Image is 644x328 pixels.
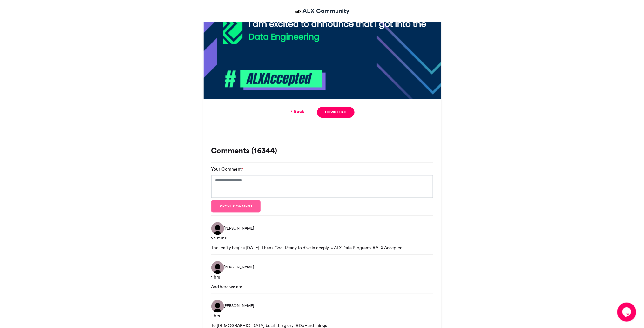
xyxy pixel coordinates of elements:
[224,303,254,309] span: [PERSON_NAME]
[617,303,638,322] iframe: chat widget
[211,274,433,281] div: 1 hrs
[211,245,433,251] div: The reality begins [DATE]. Thank God. Ready to dive in deeply. #ALX Data Programs #ALX Accepted
[224,226,254,232] span: [PERSON_NAME]
[211,284,433,290] div: And here we are
[211,200,261,213] button: Post comment
[295,8,302,16] img: ALX Community
[295,6,349,16] a: ALX Community
[289,108,304,115] a: Back
[317,107,354,118] a: Download
[211,235,433,242] div: 23 mins
[211,147,433,155] h3: Comments (16344)
[211,300,224,313] img: Rachel
[211,261,224,274] img: Dishon
[211,222,224,235] img: Jeremiah
[224,265,254,270] span: [PERSON_NAME]
[211,166,244,173] label: Your Comment
[211,313,433,319] div: 1 hrs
